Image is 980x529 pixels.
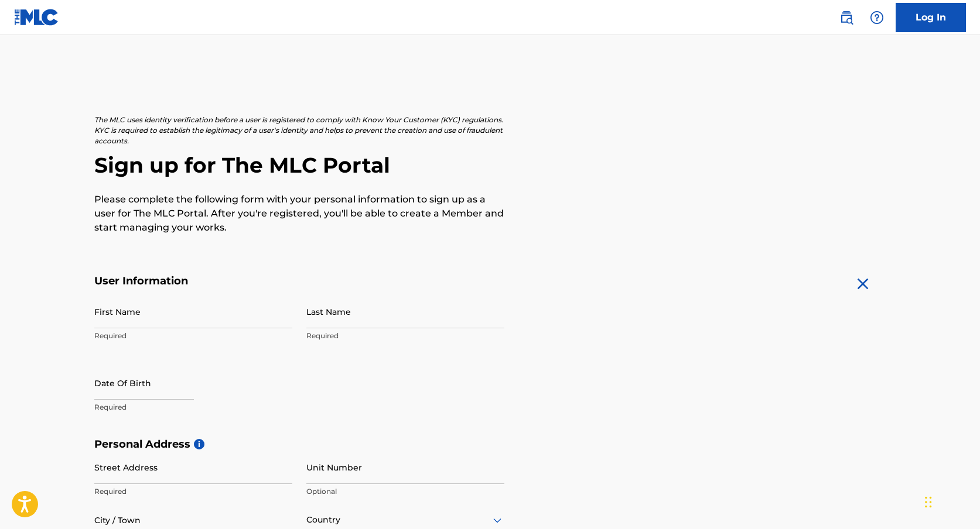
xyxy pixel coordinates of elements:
[921,473,980,529] iframe: Chat Widget
[921,473,980,529] div: Chat-Widget
[925,485,932,520] div: Ziehen
[865,6,889,29] div: Help
[306,331,504,341] p: Required
[94,438,886,451] h5: Personal Address
[194,439,204,449] span: i
[896,3,966,32] a: Log In
[839,11,853,25] img: search
[835,6,858,29] a: Public Search
[853,274,872,293] img: close
[94,152,886,178] h2: Sign up for The MLC Portal
[14,9,59,26] img: MLC Logo
[94,274,504,288] h5: User Information
[306,486,504,497] p: Optional
[94,486,292,497] p: Required
[94,115,504,146] p: The MLC uses identity verification before a user is registered to comply with Know Your Customer ...
[94,402,292,413] p: Required
[94,331,292,341] p: Required
[94,193,504,235] p: Please complete the following form with your personal information to sign up as a user for The ML...
[870,11,884,25] img: help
